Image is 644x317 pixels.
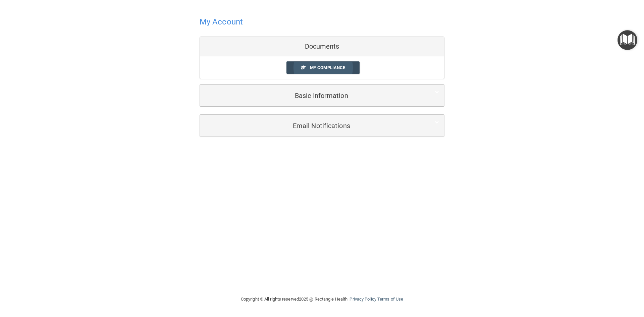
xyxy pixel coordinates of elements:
[200,288,444,310] div: Copyright © All rights reserved 2025 @ Rectangle Health | |
[528,269,636,296] iframe: Drift Widget Chat Controller
[200,37,444,56] div: Documents
[205,118,439,133] a: Email Notifications
[200,17,243,26] h4: My Account
[350,297,376,302] a: Privacy Policy
[310,65,345,70] span: My Compliance
[377,297,403,302] a: Terms of Use
[618,30,637,50] button: Open Resource Center
[205,122,419,129] h5: Email Notifications
[205,88,439,103] a: Basic Information
[205,92,419,99] h5: Basic Information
